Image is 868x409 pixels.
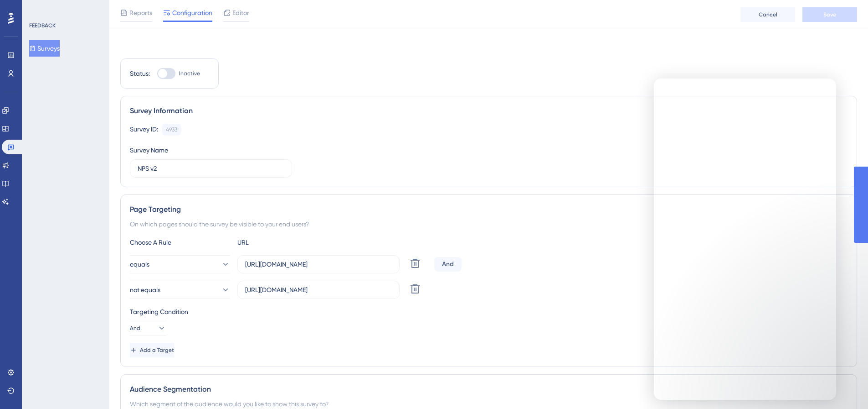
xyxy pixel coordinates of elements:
span: not equals [130,284,160,295]
div: Survey Name [130,145,168,156]
button: equals [130,255,230,273]
span: Save [823,11,836,18]
span: Cancel [759,11,777,18]
div: Page Targeting [130,204,847,215]
input: yourwebsite.com/path [245,285,392,295]
div: URL [237,237,338,248]
div: 4933 [166,126,177,133]
span: Reports [129,7,152,18]
div: Survey ID: [130,124,158,136]
span: Editor [232,7,249,18]
input: Type your Survey name [138,163,284,173]
span: equals [130,259,149,270]
iframe: Intercom live chat [654,79,836,400]
iframe: UserGuiding AI Assistant Launcher [830,373,857,400]
span: Configuration [172,7,212,18]
input: yourwebsite.com/path [245,259,392,269]
button: Add a Target [130,343,174,357]
span: And [130,325,140,332]
button: not equals [130,281,230,299]
div: Audience Segmentation [130,384,847,395]
div: FEEDBACK [29,22,56,29]
button: Surveys [29,40,60,57]
div: Choose A Rule [130,237,230,248]
span: Inactive [179,70,200,77]
div: And [434,257,462,272]
div: Survey Information [130,105,847,116]
div: On which pages should the survey be visible to your end users? [130,219,847,230]
button: Cancel [740,7,795,22]
span: Add a Target [140,346,174,354]
div: Targeting Condition [130,306,847,317]
div: Status: [130,68,150,79]
button: Save [802,7,857,22]
button: And [130,321,166,336]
